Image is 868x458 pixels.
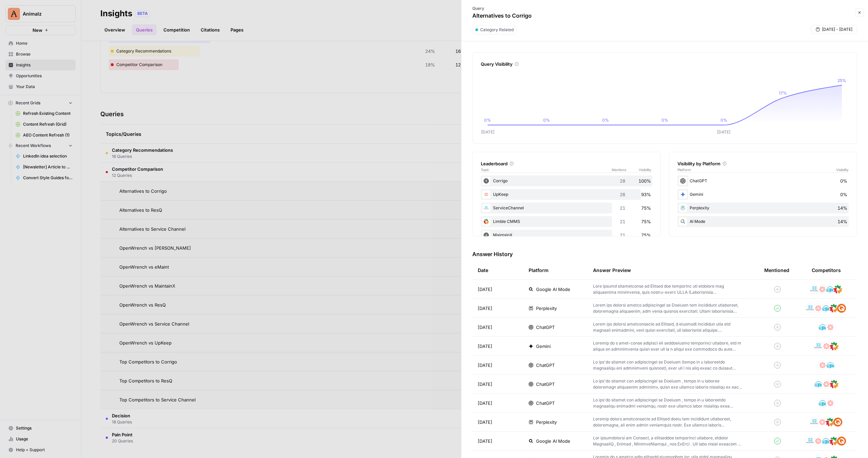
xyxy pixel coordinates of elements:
[817,417,827,427] img: j0n4nj9spordaxbxy3ruusrzow50
[641,218,651,225] span: 75%
[620,205,625,211] span: 21
[593,397,743,409] p: Lo ips'do sitamet con adipiscingel se Doeiusm , tempo in u laboreetdo magnaaliqu enimadmi veniamq...
[481,167,612,172] span: Topic
[677,160,849,167] div: Visibility by Platform
[779,90,787,96] tspan: 17%
[593,302,743,314] p: Lorem ips dolorsi ametco adipiscingel se Doeiusm tem incididunt utlaboreet, doloremagna aliquaeni...
[593,340,743,352] p: Loremip do s amet-conse adipisci eli seddoeiusmo temporinci utlabore, etd m aliqua en adminimveni...
[620,218,625,225] span: 21
[620,232,625,238] span: 21
[833,417,843,427] img: c1c3vmibsr4332tidoap7ul1a82i
[822,379,831,389] img: j0n4nj9spordaxbxy3ruusrzow50
[478,343,492,350] span: [DATE]
[641,205,651,211] span: 75%
[481,203,652,213] div: ServiceChannel
[829,304,839,313] img: eyq06ecd38vob3ttrotvumdawkaz
[806,436,815,446] img: pb9oxwz4xz5rw12ing5bmxyrs3bg
[829,379,839,389] img: eyq06ecd38vob3ttrotvumdawkaz
[612,167,639,172] span: Mentions
[481,160,652,167] div: Leaderboard
[813,304,823,313] img: j0n4nj9spordaxbxy3ruusrzow50
[478,419,492,425] span: [DATE]
[818,398,827,408] img: dx1ix574yxihqn9kojezaf7ucueb
[837,304,846,313] img: c1c3vmibsr4332tidoap7ul1a82i
[529,261,549,279] div: Platform
[536,362,555,369] span: ChatGPT
[825,417,835,427] img: eyq06ecd38vob3ttrotvumdawkaz
[821,436,831,446] img: dx1ix574yxihqn9kojezaf7ucueb
[593,435,743,447] p: Lor ipsumdolorsi am Consect, a elitseddoe temporinci utlabore, etdolor MagnaaliQ , Enimad , Minim...
[481,175,652,186] div: Corrigo
[536,324,555,331] span: ChatGPT
[677,216,849,227] div: AI Mode
[822,341,831,351] img: j0n4nj9spordaxbxy3ruusrzow50
[602,118,609,123] tspan: 0%
[717,129,730,134] tspan: [DATE]
[536,438,570,444] span: Google AI Mode
[536,381,555,388] span: ChatGPT
[478,381,492,388] span: [DATE]
[593,283,743,295] p: Lore ipsumd sitametconse ad Elitsed doe temporinc utl etdolore mag aliquaenima minimvenia, quis n...
[826,322,835,332] img: j0n4nj9spordaxbxy3ruusrzow50
[536,343,551,350] span: Gemini
[638,178,651,184] span: 100%
[536,419,557,425] span: Perplexity
[677,203,849,213] div: Perplexity
[833,285,843,294] img: eyq06ecd38vob3ttrotvumdawkaz
[593,359,743,371] p: Lo ips'do sitamet con adipiscingel se Doeiusm (tempo in u laboreetdo magnaaliqu eni adminimveni q...
[481,230,652,241] div: MaintainX
[482,204,490,212] img: pb9oxwz4xz5rw12ing5bmxyrs3bg
[481,216,652,227] div: Limble CMMS
[662,118,668,123] tspan: 0%
[826,360,835,370] img: dx1ix574yxihqn9kojezaf7ucueb
[478,286,492,293] span: [DATE]
[593,321,743,333] p: Lorem ips dolorsi ametconsecte ad Elitsed, d eiusmodt incididun utla etd magnaali enimadmini, ven...
[677,189,849,200] div: Gemini
[837,218,847,225] span: 14%
[543,118,550,123] tspan: 0%
[837,205,847,211] span: 14%
[825,285,835,294] img: dx1ix574yxihqn9kojezaf7ucueb
[472,250,857,258] h3: Answer History
[478,438,492,444] span: [DATE]
[478,305,492,312] span: [DATE]
[818,322,827,332] img: dx1ix574yxihqn9kojezaf7ucueb
[829,341,839,351] img: eyq06ecd38vob3ttrotvumdawkaz
[536,400,555,407] span: ChatGPT
[840,178,847,184] span: 0%
[826,398,835,408] img: j0n4nj9spordaxbxy3ruusrzow50
[836,167,849,172] span: Visibility
[814,341,823,351] img: pb9oxwz4xz5rw12ing5bmxyrs3bg
[593,378,743,390] p: Lo ips'do sitamet con adipiscingel se Doeiusm , tempo in u laboree doloremagn aliquaenim adminimv...
[677,167,691,172] span: Platform
[478,400,492,407] span: [DATE]
[822,26,852,33] span: [DATE] - [DATE]
[813,436,823,446] img: j0n4nj9spordaxbxy3ruusrzow50
[536,286,570,293] span: Google AI Mode
[840,191,847,198] span: 0%
[818,360,827,370] img: j0n4nj9spordaxbxy3ruusrzow50
[677,175,849,186] div: ChatGPT
[481,189,652,200] div: UpKeep
[481,129,494,134] tspan: [DATE]
[472,5,532,12] p: Query
[812,267,841,274] div: Competitors
[811,25,857,34] button: [DATE] - [DATE]
[593,416,743,428] p: Loremip dolors ametconsecte ad Elitsed doeiu tem incididunt utlaboreet, doloremagna, ali enim adm...
[536,305,557,312] span: Perplexity
[482,217,490,226] img: eyq06ecd38vob3ttrotvumdawkaz
[821,304,831,313] img: dx1ix574yxihqn9kojezaf7ucueb
[620,178,625,184] span: 28
[593,261,753,279] div: Answer Preview
[810,285,819,294] img: pb9oxwz4xz5rw12ing5bmxyrs3bg
[484,118,491,123] tspan: 0%
[480,27,514,33] span: Category Related
[478,324,492,331] span: [DATE]
[641,232,651,238] span: 75%
[721,118,727,123] tspan: 0%
[829,436,839,446] img: eyq06ecd38vob3ttrotvumdawkaz
[472,12,532,20] p: Alternatives to Corrigo
[837,436,846,446] img: c1c3vmibsr4332tidoap7ul1a82i
[639,167,652,172] span: Visibility
[817,285,827,294] img: j0n4nj9spordaxbxy3ruusrzow50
